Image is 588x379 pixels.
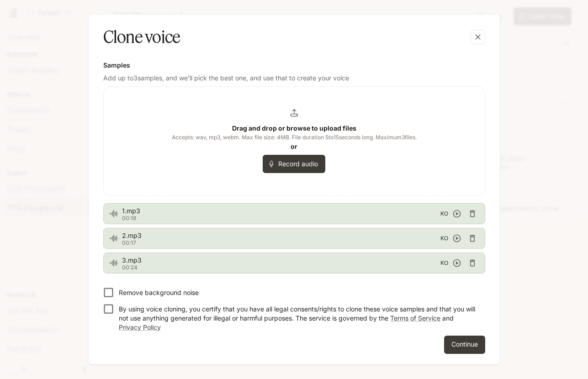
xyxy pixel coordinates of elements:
a: Terms of Service [390,314,440,322]
span: KO [440,234,448,243]
p: By using voice cloning, you certify that you have all legal consents/rights to clone these voice ... [119,305,478,332]
span: Accepts: wav, mp3, webm. Max file size: 4MB. File duration 5 to 15 seconds long. Maximum 3 files. [172,133,417,142]
h6: Samples [103,61,485,70]
p: 00:17 [122,240,440,246]
button: Continue [444,336,485,354]
button: Record audio [263,155,325,173]
span: 1.mp3 [122,206,440,216]
b: Drag and drop or browse to upload files [232,124,356,132]
p: 00:18 [122,216,440,221]
span: 3.mp3 [122,256,440,265]
span: 2.mp3 [122,231,440,240]
a: Privacy Policy [119,323,161,331]
p: Remove background noise [119,288,199,297]
span: KO [440,209,448,218]
h5: Clone voice [103,26,180,48]
span: KO [440,258,448,268]
b: or [291,142,297,150]
p: 00:24 [122,265,440,270]
p: Add up to 3 samples, and we'll pick the best one, and use that to create your voice [103,74,485,83]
